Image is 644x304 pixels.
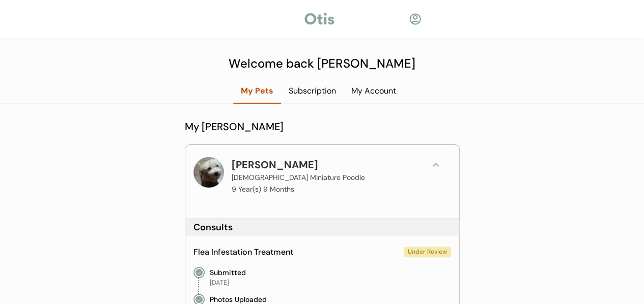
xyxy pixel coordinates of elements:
[233,85,281,97] div: My Pets
[210,278,229,287] div: [DATE]
[232,157,318,172] div: [PERSON_NAME]
[404,247,451,257] div: Under Review
[281,85,344,97] div: Subscription
[193,221,233,234] div: Consults
[210,267,246,278] div: Submitted
[193,247,293,258] div: Flea Infestation Treatment
[344,85,404,97] div: My Account
[223,54,422,73] div: Welcome back [PERSON_NAME]
[185,119,460,134] div: My [PERSON_NAME]
[232,172,365,183] div: [DEMOGRAPHIC_DATA] Miniature Poodle
[232,186,294,193] p: 9 Year(s) 9 Months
